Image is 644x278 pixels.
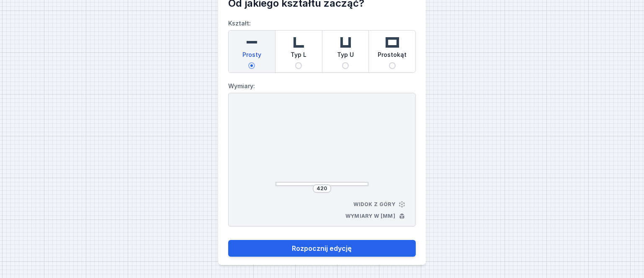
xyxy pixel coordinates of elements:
label: Wymiary: [228,79,416,93]
button: Rozpocznij edycję [228,240,416,257]
span: Typ L [291,51,307,62]
span: Typ U [337,51,354,62]
label: Kształt: [228,17,416,73]
img: rectangle.svg [384,34,401,51]
input: Typ L [295,62,302,69]
img: u-shaped.svg [337,34,354,51]
img: straight.svg [243,34,260,51]
span: Prosty [242,51,261,62]
input: Prosty [248,62,255,69]
span: Prostokąt [378,51,407,62]
input: Typ U [342,62,349,69]
input: Prostokąt [389,62,396,69]
input: Wymiar [mm] [315,185,329,192]
img: l-shaped.svg [290,34,307,51]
